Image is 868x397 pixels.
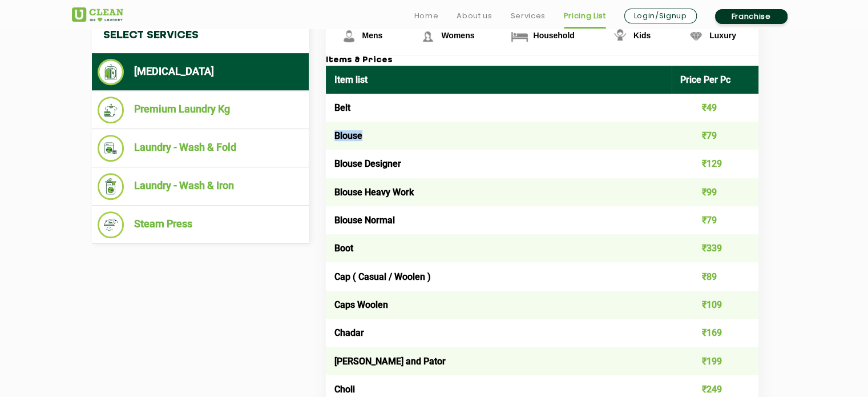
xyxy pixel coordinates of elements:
[510,26,530,46] img: Household
[672,94,758,122] td: ₹49
[510,9,545,23] a: Services
[672,291,758,319] td: ₹109
[339,26,359,46] img: Mens
[418,26,438,46] img: Womens
[633,31,651,40] span: Kids
[98,97,124,123] img: Premium Laundry Kg
[326,347,672,375] td: [PERSON_NAME] and Pator
[92,18,309,53] h4: Select Services
[610,26,630,46] img: Kids
[672,206,758,234] td: ₹79
[326,55,758,66] h3: Items & Prices
[533,31,574,40] span: Household
[672,262,758,290] td: ₹89
[672,319,758,347] td: ₹169
[98,211,124,238] img: Steam Press
[98,173,303,200] li: Laundry - Wash & Iron
[672,178,758,206] td: ₹99
[715,9,788,24] a: Franchise
[441,31,474,40] span: Womens
[72,7,123,22] img: UClean Laundry and Dry Cleaning
[672,150,758,178] td: ₹129
[326,66,672,94] th: Item list
[362,31,383,40] span: Mens
[98,59,124,85] img: Dry Cleaning
[326,291,672,319] td: Caps Woolen
[326,178,672,206] td: Blouse Heavy Work
[98,97,303,123] li: Premium Laundry Kg
[98,173,124,200] img: Laundry - Wash & Iron
[326,319,672,347] td: Chadar
[457,9,492,23] a: About us
[326,150,672,178] td: Blouse Designer
[98,59,303,85] li: [MEDICAL_DATA]
[709,31,736,40] span: Luxury
[98,211,303,238] li: Steam Press
[624,9,697,23] a: Login/Signup
[564,9,606,23] a: Pricing List
[672,66,758,94] th: Price Per Pc
[326,262,672,290] td: Cap ( Casual / Woolen )
[686,26,706,46] img: Luxury
[414,9,439,23] a: Home
[672,347,758,375] td: ₹199
[326,94,672,122] td: Belt
[98,135,124,162] img: Laundry - Wash & Fold
[98,135,303,162] li: Laundry - Wash & Fold
[326,234,672,262] td: Boot
[672,122,758,150] td: ₹79
[326,206,672,234] td: Blouse Normal
[326,122,672,150] td: Blouse
[672,234,758,262] td: ₹339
